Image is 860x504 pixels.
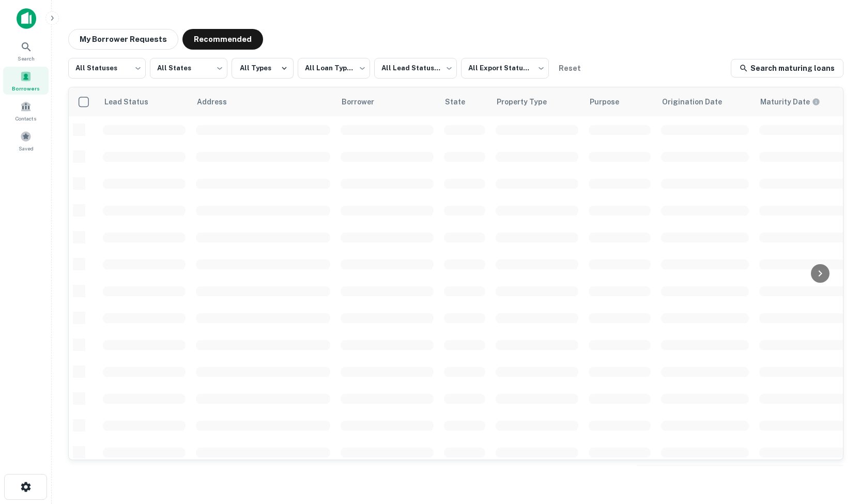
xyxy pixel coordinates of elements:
iframe: Chat Widget [808,388,860,438]
button: Reset [553,58,586,79]
th: Address [191,87,335,116]
button: All Types [232,58,294,79]
div: All States [150,55,227,82]
span: Origination Date [662,96,735,108]
span: Saved [19,144,34,152]
div: All Statuses [68,55,146,82]
button: Recommended [182,29,263,50]
span: Borrowers [12,84,40,93]
th: Property Type [490,87,583,116]
a: Borrowers [3,67,49,95]
img: capitalize-icon.png [17,8,36,29]
span: Search [18,54,35,63]
div: Maturity dates displayed may be estimated. Please contact the lender for the most accurate maturi... [760,96,820,108]
span: Maturity dates displayed may be estimated. Please contact the lender for the most accurate maturi... [760,96,834,108]
span: Address [197,96,240,108]
th: Lead Status [98,87,191,116]
th: Origination Date [656,87,754,116]
a: Search maturing loans [731,59,843,78]
a: Contacts [3,97,49,125]
div: All Export Statuses [461,55,549,82]
span: Property Type [497,96,560,108]
span: Lead Status [104,96,162,108]
a: Saved [3,127,49,155]
h6: Maturity Date [760,96,810,108]
th: Maturity dates displayed may be estimated. Please contact the lender for the most accurate maturi... [754,87,852,116]
span: Contacts [16,114,36,123]
th: Borrower [335,87,439,116]
th: Purpose [583,87,656,116]
a: Search [3,37,49,65]
th: State [439,87,490,116]
div: All Loan Types [298,55,370,82]
button: My Borrower Requests [68,29,178,50]
span: State [445,96,479,108]
span: Purpose [590,96,633,108]
div: All Lead Statuses [374,55,457,82]
span: Borrower [342,96,388,108]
